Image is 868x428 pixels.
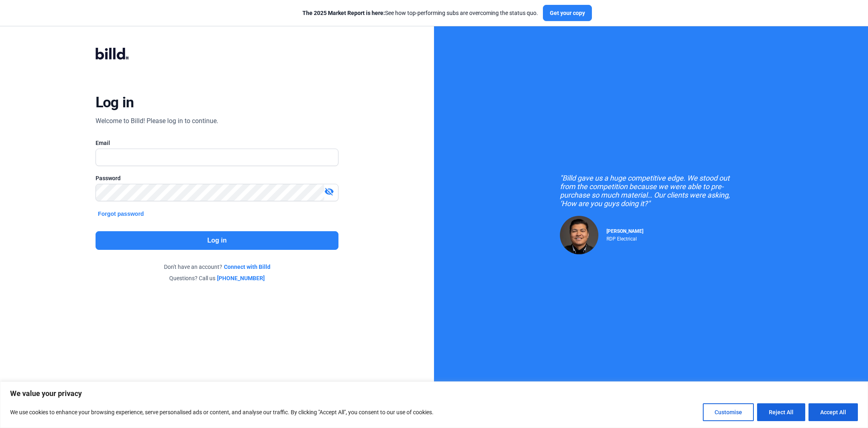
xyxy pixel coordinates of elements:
div: Email [96,139,338,147]
span: [PERSON_NAME] [606,228,643,234]
a: [PHONE_NUMBER] [217,274,265,282]
p: We value your privacy [10,389,858,398]
div: Log in [96,94,134,111]
div: Don't have an account? [96,263,338,271]
button: Log in [96,231,338,250]
img: Raul Pacheco [560,216,598,254]
button: Reject All [757,403,805,421]
button: Customise [703,403,754,421]
button: Get your copy [543,5,592,21]
div: See how top-performing subs are overcoming the status quo. [302,9,538,17]
button: Accept All [808,403,858,421]
div: "Billd gave us a huge competitive edge. We stood out from the competition because we were able to... [560,174,742,208]
p: We use cookies to enhance your browsing experience, serve personalised ads or content, and analys... [10,407,434,417]
a: Connect with Billd [224,263,270,271]
div: Password [96,174,338,182]
span: The 2025 Market Report is here: [302,10,385,16]
button: Forgot password [96,209,147,218]
div: Questions? Call us [96,274,338,282]
div: Welcome to Billd! Please log in to continue. [96,116,218,126]
mat-icon: visibility_off [324,187,334,196]
div: RDP Electrical [606,234,643,242]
